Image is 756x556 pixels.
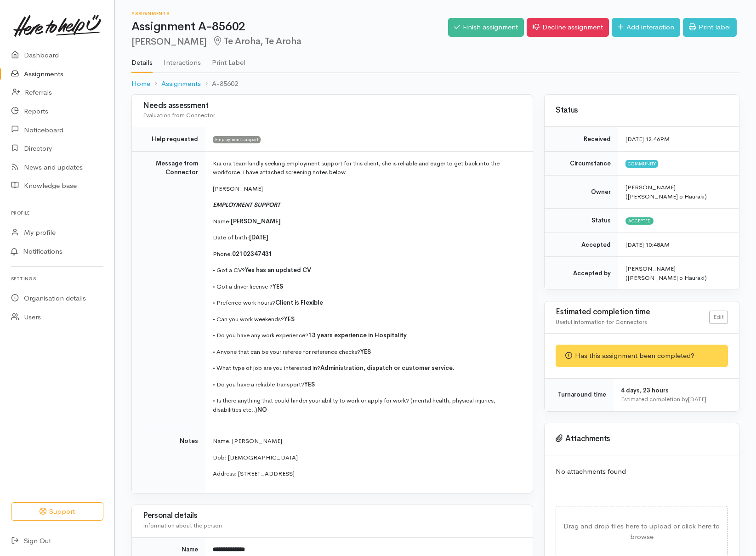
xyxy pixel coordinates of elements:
p: • Can you work weekends? [213,315,522,324]
p: Phone: [213,250,522,259]
span: Administration, dispatch or customer service. [320,364,455,372]
span: Client is Flexible [275,299,323,306]
td: Owner [545,176,618,209]
p: • Anyone that can be your referee for reference checks? [213,347,522,357]
span: YES [304,380,315,388]
td: Notes [132,429,205,493]
h3: Needs assessment [143,102,522,110]
p: Address: [STREET_ADDRESS] [213,469,522,478]
span: [PERSON_NAME] ([PERSON_NAME] o Hauraki) [625,183,707,200]
h1: Assignment A-85602 [131,20,448,34]
p: Dob: [DEMOGRAPHIC_DATA] [213,453,522,462]
span: NO [257,406,267,414]
h2: [PERSON_NAME] [131,36,448,47]
h6: Settings [11,272,103,285]
td: Status [545,209,618,233]
td: Accepted by [545,257,618,290]
td: Help requested [132,127,205,152]
p: • Preferred work hours? [213,298,522,307]
p: • Do you have any work experience? [213,331,522,340]
span: YES [360,348,371,356]
p: Kia ora team kindly seeking employment support for this client, she is reliable and eager to get ... [213,159,522,177]
span: 4 days, 23 hours [621,386,669,394]
span: Accepted [625,217,654,225]
button: Support [11,502,103,521]
nav: breadcrumb [131,73,739,95]
span: Information about the person [143,522,222,529]
a: Edit [709,311,728,324]
div: Has this assignment been completed? [556,345,728,367]
i: EMPLOYMENT SUPPORT [213,201,280,209]
h3: Attachments [556,434,728,443]
a: Print label [683,18,737,37]
div: Estimated completion by [621,395,728,404]
span: [PERSON_NAME] [231,217,281,225]
span: 02102347431 [232,250,273,258]
span: Te Aroha, Te Aroha [212,35,301,47]
a: Print Label [212,46,245,72]
span: YES [284,315,295,323]
span: 13 years experience in Hospitality [308,331,407,339]
a: Home [131,79,150,89]
a: Details [131,46,153,73]
td: Message from Connector [132,151,205,429]
h6: Profile [11,207,103,219]
h3: Estimated completion time [556,308,709,317]
h6: Assignments [131,11,448,16]
a: Assignments [161,79,201,89]
td: Accepted [545,233,618,257]
p: • Do you have a reliable transport? [213,380,522,389]
td: Circumstance [545,151,618,176]
time: [DATE] [688,395,706,403]
a: Add interaction [612,18,680,37]
span: YES [273,283,283,290]
a: Decline assignment [527,18,609,37]
span: Useful information for Connectors [556,318,647,326]
td: Received [545,127,618,152]
span: Community [625,160,658,167]
a: Interactions [164,46,201,72]
span: Evaluation from Connector [143,111,215,119]
p: • Got a driver license ? [213,282,522,291]
a: Finish assignment [448,18,524,37]
span: Employment support [213,136,261,143]
p: Date of birth: [213,233,522,242]
p: • Got a CV? [213,266,522,275]
td: [PERSON_NAME] ([PERSON_NAME] o Hauraki) [618,257,739,290]
p: No attachments found [556,466,728,477]
p: Name: [PERSON_NAME] [213,437,522,446]
p: • Is there anything that could hinder your ability to work or apply for work? (mental health, phy... [213,396,522,414]
span: Drag and drop files here to upload or click here to browse [563,522,720,541]
h3: Personal details [143,511,522,520]
time: [DATE] 10:48AM [625,241,670,249]
p: • What type of job are you interested in? [213,363,522,373]
p: Name: [213,217,522,226]
time: [DATE] 12:46PM [625,135,670,143]
span: Yes has an updated CV [245,266,311,274]
span: [DATE] [249,233,268,241]
td: Turnaround time [545,378,614,411]
h3: Status [556,106,728,115]
p: [PERSON_NAME] [213,184,522,193]
li: A-85602 [201,79,238,89]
